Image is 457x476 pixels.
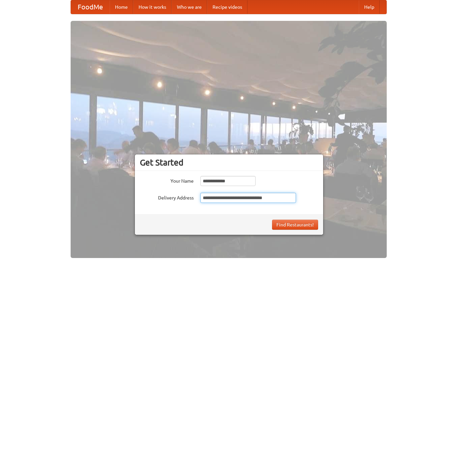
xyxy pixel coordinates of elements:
a: Recipe videos [207,0,247,14]
a: Home [110,0,133,14]
button: Find Restaurants! [272,220,318,230]
label: Your Name [140,176,194,184]
a: Help [359,0,380,14]
label: Delivery Address [140,193,194,201]
a: FoodMe [71,0,110,14]
a: How it works [133,0,172,14]
a: Who we are [172,0,207,14]
h3: Get Started [140,157,318,168]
